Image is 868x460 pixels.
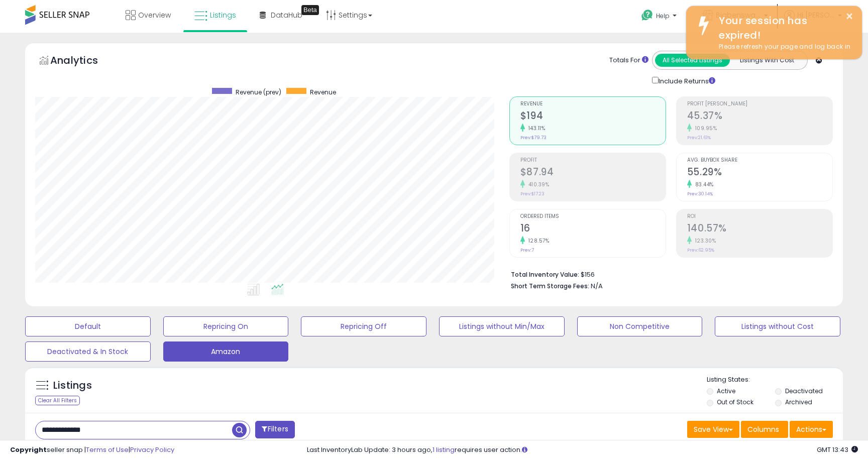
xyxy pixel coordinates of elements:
p: Listing States: [707,375,842,385]
button: Listings without Cost [715,316,840,336]
h2: 16 [520,222,666,236]
small: 83.44% [692,181,714,188]
small: 143.11% [525,125,546,132]
button: Non Competitive [577,316,703,336]
button: Actions [790,421,833,438]
button: Filters [255,421,294,438]
button: Save View [687,421,739,438]
b: Total Inventory Value: [511,270,579,279]
b: Short Term Storage Fees: [511,282,589,290]
h5: Analytics [50,53,118,70]
h2: $87.94 [520,166,666,180]
div: seller snap | | [10,445,174,455]
h2: $194 [520,110,666,124]
button: Listings without Min/Max [439,316,565,336]
div: Please refresh your page and log back in [711,42,854,52]
span: DataHub [271,10,302,20]
a: 1 listing [432,445,455,454]
small: 128.57% [525,237,550,245]
label: Deactivated [785,387,823,395]
a: Help [633,2,687,33]
button: Deactivated & In Stock [25,341,151,362]
small: 123.30% [692,237,716,245]
span: Revenue [310,88,336,96]
span: Ordered Items [520,214,666,219]
h2: 45.37% [687,110,832,124]
a: Terms of Use [86,445,129,454]
span: Revenue (prev) [236,88,281,96]
span: 2025-09-10 13:43 GMT [817,445,858,454]
h5: Listings [53,379,92,393]
button: × [845,10,853,23]
small: Prev: 30.14% [687,191,713,197]
h2: 55.29% [687,166,832,180]
strong: Copyright [10,445,47,454]
button: Default [25,316,151,336]
small: Prev: 62.95% [687,247,714,253]
div: Include Returns [644,75,727,86]
div: Last InventoryLab Update: 3 hours ago, requires user action. [307,445,858,455]
span: ROI [687,214,832,219]
span: Help [656,12,670,20]
button: Listings With Cost [729,54,804,67]
div: Totals For [609,56,648,65]
button: All Selected Listings [655,54,730,67]
h2: 140.57% [687,222,832,236]
i: Get Help [641,9,654,22]
span: Profit [520,158,666,163]
span: Columns [747,424,779,434]
span: Avg. Buybox Share [687,158,832,163]
small: Prev: 21.61% [687,135,711,141]
div: Clear All Filters [35,396,80,405]
small: 410.39% [525,181,550,188]
div: Tooltip anchor [301,5,319,15]
button: Repricing On [163,316,289,336]
button: Amazon [163,341,289,362]
small: 109.95% [692,125,717,132]
div: Your session has expired! [711,14,854,42]
label: Active [717,387,735,395]
button: Repricing Off [301,316,426,336]
button: Columns [741,421,788,438]
small: Prev: 7 [520,247,534,253]
small: Prev: $17.23 [520,191,545,197]
span: Overview [138,10,171,20]
label: Out of Stock [717,398,753,406]
small: Prev: $79.73 [520,135,547,141]
label: Archived [785,398,812,406]
li: $156 [511,268,825,280]
span: Revenue [520,101,666,107]
a: Privacy Policy [130,445,174,454]
span: N/A [591,281,603,291]
span: Listings [210,10,236,20]
span: Profit [PERSON_NAME] [687,101,832,107]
